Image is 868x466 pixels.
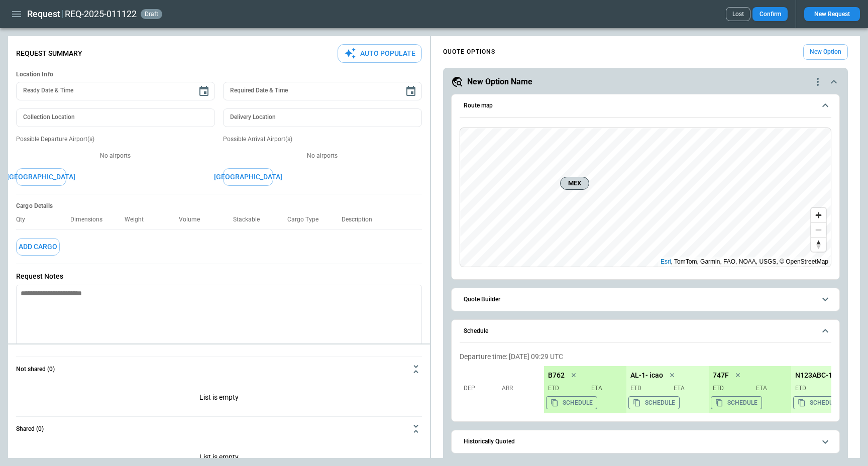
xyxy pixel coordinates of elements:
button: New Option Namequote-option-actions [451,76,840,88]
div: Not shared (0) [16,381,422,416]
button: Copy the aircraft schedule to your clipboard [546,396,597,409]
p: ETD [630,384,666,393]
h6: Historically Quoted [464,438,515,445]
div: , TomTom, Garmin, FAO, NOAA, USGS, © OpenStreetMap [661,257,828,267]
h6: Location Info [16,71,422,78]
button: Copy the aircraft schedule to your clipboard [628,396,680,409]
canvas: Map [460,128,831,267]
button: Confirm [752,7,788,21]
button: Copy the aircraft schedule to your clipboard [711,396,762,409]
h2: REQ-2025-011122 [65,8,137,20]
button: New Option [803,44,848,60]
h5: New Option Name [467,76,532,87]
p: Arr [502,384,537,393]
h1: Request [27,8,60,20]
p: ETD [795,384,830,393]
p: Dimensions [70,216,111,223]
p: ETD [548,384,583,393]
button: Choose date [401,81,421,101]
button: Schedule [460,320,831,343]
button: Lost [726,7,750,21]
p: Departure time: [DATE] 09:29 UTC [460,353,831,361]
button: Zoom out [811,222,826,237]
p: ETA [752,384,787,393]
p: No airports [16,152,215,160]
span: MEX [565,178,585,188]
h6: Route map [464,102,493,109]
button: Choose date [194,81,214,101]
p: ETD [713,384,748,393]
p: ETA [587,384,622,393]
p: Weight [125,216,152,223]
h6: Quote Builder [464,296,500,303]
button: Zoom in [811,208,826,222]
p: Request Summary [16,49,82,58]
span: draft [143,11,160,18]
h4: QUOTE OPTIONS [443,50,495,54]
button: Copy the aircraft schedule to your clipboard [793,396,844,409]
div: quote-option-actions [812,76,824,88]
button: New Request [804,7,860,21]
p: 747F [713,371,729,380]
p: Possible Arrival Airport(s) [223,135,422,144]
div: Route map [460,128,831,267]
button: Add Cargo [16,238,60,256]
p: No airports [223,152,422,160]
p: ETA [670,384,705,393]
button: Shared (0) [16,417,422,441]
div: Schedule [460,348,831,417]
h6: Cargo Details [16,202,422,210]
a: Esri [661,258,671,265]
p: Request Notes [16,272,422,281]
p: Volume [179,216,208,223]
button: Quote Builder [460,288,831,311]
p: Stackable [233,216,268,223]
p: Cargo Type [287,216,327,223]
button: Auto Populate [338,44,422,63]
button: [GEOGRAPHIC_DATA] [16,168,66,186]
p: Qty [16,216,33,223]
h6: Shared (0) [16,426,44,432]
p: B762 [548,371,565,380]
div: scrollable content [431,40,860,465]
p: N123ABC-1 [795,371,832,380]
p: AL-1- icao [630,371,663,380]
h6: Schedule [464,328,488,334]
h6: Not shared (0) [16,366,55,373]
p: Description [342,216,380,223]
button: Historically Quoted [460,430,831,453]
p: Dep [464,384,499,393]
button: [GEOGRAPHIC_DATA] [223,168,273,186]
button: Route map [460,94,831,118]
p: Possible Departure Airport(s) [16,135,215,144]
div: scrollable content [544,366,831,413]
button: Not shared (0) [16,357,422,381]
button: Reset bearing to north [811,237,826,252]
p: List is empty [16,381,422,416]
